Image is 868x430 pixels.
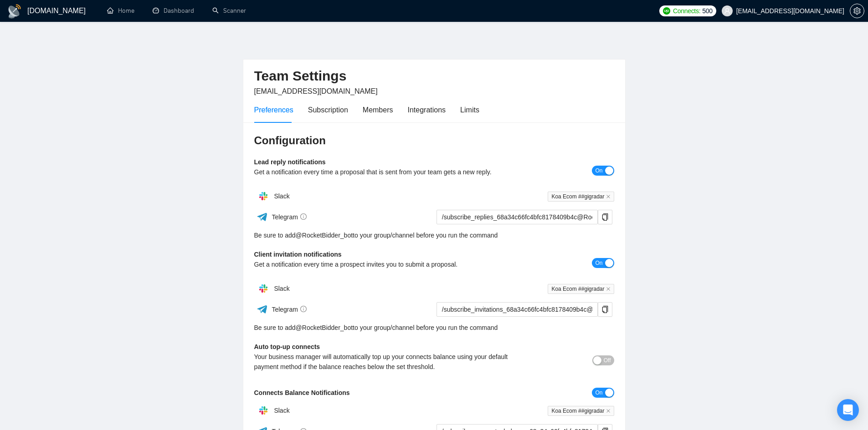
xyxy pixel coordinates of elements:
span: Koa Ecom ##gigradar [548,284,614,294]
button: copy [598,210,612,224]
img: logo [7,4,22,19]
a: @RocketBidder_bot [296,230,353,240]
b: Auto top-up connects [254,343,320,350]
div: Open Intercom Messenger [837,399,859,421]
div: Members [363,104,393,116]
span: Slack [274,407,289,414]
span: On [595,258,602,268]
button: setting [850,4,864,18]
a: dashboardDashboard [153,7,194,15]
div: Integrations [408,104,446,116]
span: Koa Ecom ##gigradar [548,192,614,202]
div: Limits [460,104,479,116]
span: [EMAIL_ADDRESS][DOMAIN_NAME] [254,87,378,95]
span: On [595,166,602,176]
div: Your business manager will automatically top up your connects balance using your default payment ... [254,352,524,372]
div: Preferences [254,104,293,116]
span: Connects: [673,6,700,16]
div: Be sure to add to your group/channel before you run the command [254,323,614,333]
h2: Team Settings [254,67,614,86]
span: user [724,8,730,14]
img: ww3wtPAAAAAElFTkSuQmCC [257,304,268,315]
div: Get a notification every time a proposal that is sent from your team gets a new reply. [254,167,524,177]
span: copy [598,306,612,313]
img: hpQkSZIkSZIkSZIkSZIkSZIkSZIkSZIkSZIkSZIkSZIkSZIkSZIkSZIkSZIkSZIkSZIkSZIkSZIkSZIkSZIkSZIkSZIkSZIkS... [254,279,272,298]
a: searchScanner [212,7,246,15]
b: Connects Balance Notifications [254,389,350,396]
div: Be sure to add to your group/channel before you run the command [254,230,614,240]
span: 500 [702,6,712,16]
span: close [606,194,611,199]
h3: Configuration [254,133,614,148]
span: close [606,409,611,413]
span: Off [604,355,611,365]
a: homeHome [107,7,134,15]
b: Client invitation notifications [254,251,342,258]
span: Telegram [272,306,307,313]
a: setting [850,7,864,15]
span: On [595,388,602,398]
img: ww3wtPAAAAAElFTkSuQmCC [257,211,268,223]
b: Lead reply notifications [254,158,326,166]
div: Subscription [308,104,348,116]
img: hpQkSZIkSZIkSZIkSZIkSZIkSZIkSZIkSZIkSZIkSZIkSZIkSZIkSZIkSZIkSZIkSZIkSZIkSZIkSZIkSZIkSZIkSZIkSZIkS... [254,401,272,420]
span: Slack [274,192,289,200]
button: copy [598,302,612,317]
span: Telegram [272,213,307,221]
span: Slack [274,285,289,292]
img: hpQkSZIkSZIkSZIkSZIkSZIkSZIkSZIkSZIkSZIkSZIkSZIkSZIkSZIkSZIkSZIkSZIkSZIkSZIkSZIkSZIkSZIkSZIkSZIkS... [254,187,272,205]
span: info-circle [300,306,307,312]
span: info-circle [300,213,307,220]
span: close [606,287,611,291]
span: Koa Ecom ##gigradar [548,406,614,416]
div: Get a notification every time a prospect invites you to submit a proposal. [254,259,524,269]
img: upwork-logo.png [663,7,670,15]
a: @RocketBidder_bot [296,323,353,333]
span: copy [598,213,612,221]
